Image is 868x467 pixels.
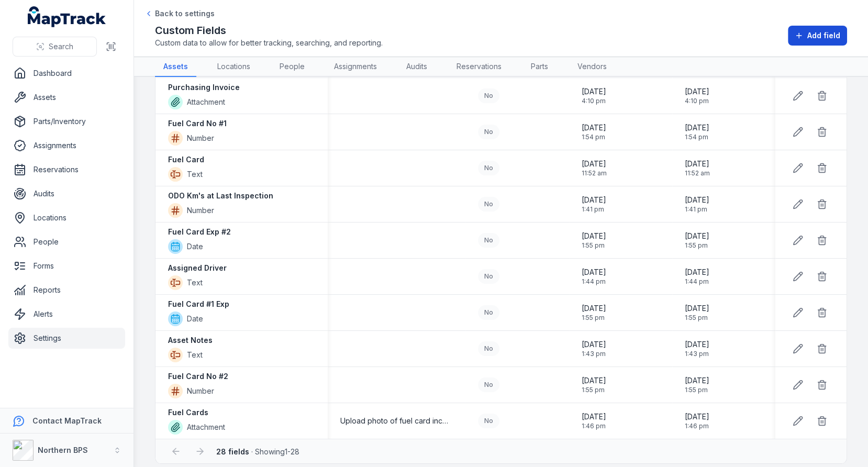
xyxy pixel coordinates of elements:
strong: Assigned Driver [168,263,227,273]
time: 05/09/2025, 11:52:53 am [582,159,607,177]
span: 1:55 pm [582,386,606,394]
a: Parts/Inventory [8,111,125,132]
time: 25/09/2025, 1:54:56 pm [582,123,606,141]
span: 1:41 pm [685,205,709,214]
span: 1:55 pm [685,386,709,394]
span: Search [49,41,73,52]
a: People [8,231,125,252]
span: 11:52 am [582,169,607,177]
a: Locations [209,57,259,77]
time: 25/09/2025, 1:55:28 pm [685,375,709,394]
time: 25/09/2025, 1:46:49 pm [582,412,606,430]
time: 25/09/2025, 1:55:28 pm [582,375,606,394]
span: 1:43 pm [685,350,709,358]
span: Attachment [187,97,225,107]
span: 1:55 pm [582,241,606,250]
a: Reservations [8,159,125,180]
a: Settings [8,328,125,349]
span: [DATE] [582,123,606,133]
a: Parts [522,57,557,77]
a: Forms [8,255,125,276]
a: Dashboard [8,63,125,84]
a: Audits [398,57,436,77]
span: 1:44 pm [685,277,709,286]
div: No [478,88,499,103]
strong: 28 fields [216,447,249,456]
span: Date [187,241,203,252]
a: Locations [8,207,125,228]
span: 1:44 pm [582,277,606,286]
span: [DATE] [582,86,606,97]
a: Assets [8,87,125,108]
a: Alerts [8,304,125,325]
strong: Fuel Card Exp #2 [168,227,231,237]
span: Upload photo of fuel card including No. & Exp [340,416,449,426]
span: Text [187,350,203,360]
span: 1:55 pm [582,314,606,322]
time: 25/09/2025, 1:46:49 pm [685,412,709,430]
span: Number [187,133,214,143]
time: 25/09/2025, 1:44:36 pm [582,267,606,286]
time: 25/09/2025, 1:43:40 pm [685,339,709,358]
strong: Fuel Card [168,154,204,165]
span: [DATE] [685,339,709,350]
a: MapTrack [28,6,106,27]
div: No [478,197,499,212]
span: 1:55 pm [685,241,709,250]
span: 1:54 pm [582,133,606,141]
span: [DATE] [685,231,709,241]
span: [DATE] [685,195,709,205]
time: 25/09/2025, 1:44:36 pm [685,267,709,286]
span: [DATE] [582,303,606,314]
time: 25/09/2025, 1:55:36 pm [685,231,709,250]
div: No [478,414,499,428]
span: Number [187,386,214,396]
a: Assets [155,57,196,77]
time: 25/09/2025, 1:54:56 pm [685,123,709,141]
span: [DATE] [685,267,709,277]
time: 03/09/2025, 4:10:52 pm [685,86,709,105]
strong: Contact MapTrack [32,416,102,425]
time: 25/09/2025, 1:55:16 pm [582,303,606,322]
a: Back to settings [144,8,215,19]
span: Number [187,205,214,216]
span: [DATE] [685,375,709,386]
time: 25/09/2025, 1:55:16 pm [685,303,709,322]
span: Text [187,277,203,288]
div: No [478,161,499,175]
span: Custom data to allow for better tracking, searching, and reporting. [155,38,383,48]
div: No [478,377,499,392]
time: 25/09/2025, 1:41:39 pm [582,195,606,214]
span: [DATE] [685,412,709,422]
span: [DATE] [582,195,606,205]
strong: Purchasing Invoice [168,82,240,93]
span: [DATE] [582,412,606,422]
time: 25/09/2025, 1:43:40 pm [582,339,606,358]
span: Text [187,169,203,180]
time: 03/09/2025, 4:10:52 pm [582,86,606,105]
a: Vendors [569,57,615,77]
span: [DATE] [685,303,709,314]
a: People [271,57,313,77]
span: [DATE] [685,86,709,97]
time: 25/09/2025, 1:55:36 pm [582,231,606,250]
span: 1:41 pm [582,205,606,214]
time: 05/09/2025, 11:52:53 am [685,159,710,177]
h2: Custom Fields [155,23,383,38]
a: Audits [8,183,125,204]
strong: Asset Notes [168,335,213,346]
span: Attachment [187,422,225,432]
strong: Northern BPS [38,446,88,454]
span: 1:46 pm [685,422,709,430]
strong: ODO Km's at Last Inspection [168,191,273,201]
span: Back to settings [155,8,215,19]
span: Add field [807,30,840,41]
span: [DATE] [582,231,606,241]
strong: Fuel Card No #1 [168,118,227,129]
span: [DATE] [582,375,606,386]
div: No [478,233,499,248]
time: 25/09/2025, 1:41:39 pm [685,195,709,214]
button: Search [13,37,97,57]
span: [DATE] [582,339,606,350]
div: No [478,305,499,320]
